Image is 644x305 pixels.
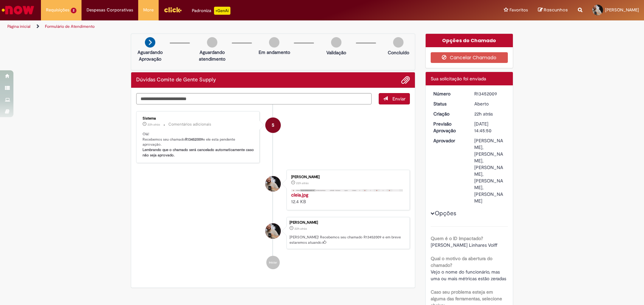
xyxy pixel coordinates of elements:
[431,242,497,248] span: [PERSON_NAME] Linhares Volff
[168,122,211,127] small: Comentários adicionais
[428,100,470,107] dt: Status
[71,8,76,13] span: 2
[474,90,505,97] div: R13452009
[431,255,492,268] b: Qual o motivo da abertura do chamado?
[291,175,403,179] div: [PERSON_NAME]
[192,7,230,15] div: Padroniza
[214,7,230,15] p: +GenAi
[474,111,493,117] time: 27/08/2025 11:45:50
[474,137,505,204] div: [PERSON_NAME], [PERSON_NAME], [PERSON_NAME], [PERSON_NAME], [PERSON_NAME]
[164,5,182,15] img: click_logo_yellow_360x200.png
[291,192,308,198] a: cleia.jpg
[143,147,255,158] b: Lembrando que o chamado será cancelado automaticamente caso não seja aprovado.
[331,37,341,48] img: img-circle-grey.png
[143,7,154,13] span: More
[428,121,470,134] dt: Previsão Aprovação
[1,3,35,17] img: ServiceNow
[428,110,470,117] dt: Criação
[393,37,404,48] img: img-circle-grey.png
[148,123,160,127] span: 22h atrás
[136,77,216,83] h2: Dúvidas Comite de Gente Supply Histórico de tíquete
[294,227,307,231] time: 27/08/2025 11:45:50
[185,137,203,142] b: R13452009
[134,49,166,62] p: Aguardando Aprovação
[431,269,506,282] span: Vejo o nome do funcionário, mas uma ou mais métricas estão zeradas
[289,221,406,225] div: [PERSON_NAME]
[143,117,254,121] div: Sistema
[401,76,410,84] button: Adicionar anexos
[538,7,568,13] a: Rascunhos
[326,49,346,56] p: Validação
[426,34,513,47] div: Opções do Chamado
[7,24,31,29] a: Página inicial
[136,104,410,276] ul: Histórico de tíquete
[143,132,254,158] p: Olá! Recebemos seu chamado e ele esta pendente aprovação.
[388,49,409,56] p: Concluído
[196,49,228,62] p: Aguardando atendimento
[474,100,505,107] div: Aberto
[291,192,403,205] div: 12.4 KB
[296,181,309,185] time: 27/08/2025 11:45:46
[265,118,281,133] div: System
[87,7,133,13] span: Despesas Corporativas
[272,117,274,133] span: S
[431,52,508,63] button: Cancelar Chamado
[474,111,493,117] span: 22h atrás
[294,227,307,231] span: 22h atrás
[296,181,309,185] span: 22h atrás
[265,223,281,239] div: Joao Pedro Duarte Passarin
[431,235,483,241] b: Quem é o ID Impactado?
[289,235,406,245] p: [PERSON_NAME]! Recebemos seu chamado R13452009 e em breve estaremos atuando.
[148,123,160,127] time: 27/08/2025 11:46:04
[474,110,505,117] div: 27/08/2025 11:45:50
[5,20,424,33] ul: Trilhas de página
[145,37,155,48] img: arrow-next.png
[379,93,410,104] button: Enviar
[259,49,290,56] p: Em andamento
[474,121,505,134] div: [DATE] 14:45:50
[428,137,470,144] dt: Aprovador
[269,37,279,48] img: img-circle-grey.png
[207,37,217,48] img: img-circle-grey.png
[509,7,528,13] span: Favoritos
[428,90,470,97] dt: Número
[605,7,639,13] span: [PERSON_NAME]
[136,217,410,249] li: Joao Pedro Duarte Passarin
[265,176,281,192] div: Joao Pedro Duarte Passarin
[46,7,69,13] span: Requisições
[136,93,372,104] textarea: Digite sua mensagem aqui...
[544,7,568,13] span: Rascunhos
[392,96,406,102] span: Enviar
[431,76,486,82] span: Sua solicitação foi enviada
[45,24,95,29] a: Formulário de Atendimento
